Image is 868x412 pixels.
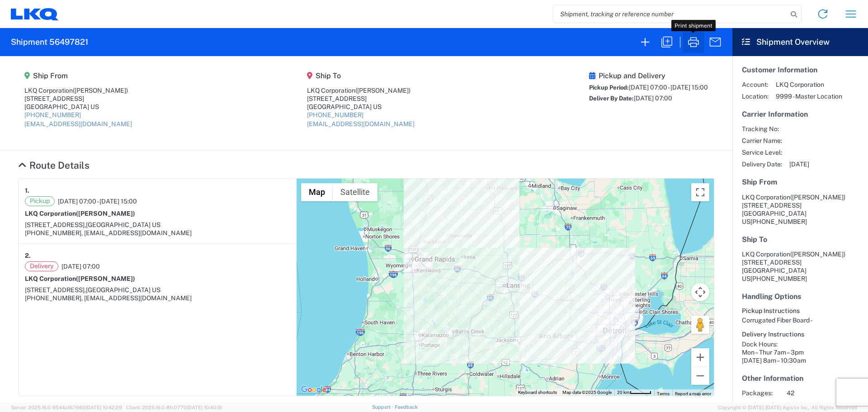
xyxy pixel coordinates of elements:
span: Pickup [25,196,55,206]
span: [STREET_ADDRESS] [742,202,802,209]
header: Shipment Overview [732,28,868,56]
div: [STREET_ADDRESS] [24,95,132,103]
span: Copyright © [DATE]-[DATE] Agistix Inc., All Rights Reserved [718,403,857,412]
span: [DATE] 07:00 - [DATE] 15:00 [629,84,708,91]
div: LKQ Corporation [24,86,132,95]
span: 9999 - Master Location [776,92,842,100]
a: Open this area in Google Maps (opens a new window) [299,384,329,396]
a: Terms [657,391,670,396]
a: Hide Details [18,160,90,171]
h6: Delivery Instructions [742,331,859,338]
span: ([PERSON_NAME]) [355,87,410,94]
h5: Ship To [742,235,859,244]
strong: 2. [25,250,31,261]
button: Toggle fullscreen view [691,183,709,201]
a: [EMAIL_ADDRESS][DOMAIN_NAME] [307,120,415,128]
span: [STREET_ADDRESS], [25,286,86,294]
div: [PHONE_NUMBER], [EMAIL_ADDRESS][DOMAIN_NAME] [25,229,290,237]
span: LKQ Corporation [STREET_ADDRESS] [742,251,845,266]
h5: Ship From [742,178,859,186]
span: [DATE] 10:42:29 [85,405,122,410]
span: LKQ Corporation [742,194,790,201]
strong: LKQ Corporation [25,210,135,217]
h5: Pickup and Delivery [589,71,708,80]
span: [STREET_ADDRESS], [25,221,86,228]
span: Tracking No: [742,125,782,133]
span: [GEOGRAPHIC_DATA] US [86,286,160,294]
span: Delivery [25,261,58,271]
strong: 1. [25,185,29,196]
span: ([PERSON_NAME]) [790,251,845,258]
span: ([PERSON_NAME]) [73,87,128,94]
span: LKQ Corporation [776,81,842,89]
span: 42 [787,389,864,397]
h2: Shipment 56497821 [11,37,88,47]
span: Service Level: [742,148,782,156]
span: [PHONE_NUMBER] [750,218,807,225]
input: Shipment, tracking or reference number [553,5,788,23]
h5: Ship To [307,71,415,80]
span: [GEOGRAPHIC_DATA] US [86,221,160,228]
a: [PHONE_NUMBER] [307,111,363,118]
span: [DATE] [789,160,809,168]
div: Corrugated Fiber Board - [742,316,859,324]
div: [GEOGRAPHIC_DATA] US [307,103,415,111]
div: Dock Hours: Mon – Thur 7am – 3pm [DATE] 8am – 10:30am [742,340,859,365]
a: [PHONE_NUMBER] [24,111,81,118]
button: Show satellite imagery [333,183,377,201]
span: Map data ©2025 Google [562,390,612,395]
span: [DATE] 10:40:19 [187,405,222,410]
a: [EMAIL_ADDRESS][DOMAIN_NAME] [24,120,132,128]
h6: Pickup Instructions [742,307,859,315]
span: Account: [742,81,769,89]
button: Show street map [301,183,333,201]
div: [PHONE_NUMBER], [EMAIL_ADDRESS][DOMAIN_NAME] [25,294,290,302]
h5: Customer Information [742,66,859,74]
span: Server: 2025.16.0-9544af67660 [11,405,122,410]
h5: Ship From [24,71,132,80]
h5: Other Information [742,374,859,383]
button: Map camera controls [691,283,709,301]
button: Keyboard shortcuts [518,389,557,396]
span: [DATE] 07:00 [61,262,100,270]
span: 30000 LBS [787,401,864,409]
span: [PHONE_NUMBER] [750,275,807,282]
span: ([PERSON_NAME]) [76,275,135,282]
button: Map Scale: 20 km per 44 pixels [614,389,654,396]
span: Client: 2025.16.0-8fc0770 [126,405,222,410]
span: Location: [742,92,769,100]
button: Drag Pegman onto the map to open Street View [691,316,709,334]
span: Carrier Name: [742,137,782,145]
strong: LKQ Corporation [25,275,135,282]
address: [GEOGRAPHIC_DATA] US [742,250,859,283]
img: Google [299,384,329,396]
span: Deliver By Date: [589,95,634,102]
a: Support [372,404,395,410]
span: 20 km [617,390,630,395]
a: Report a map error [675,391,711,396]
span: [DATE] 07:00 [634,95,672,102]
span: Pickup Period: [589,84,629,91]
button: Zoom out [691,367,709,385]
span: Total Weight: [742,401,779,409]
span: [DATE] 07:00 - [DATE] 15:00 [58,197,137,205]
h5: Carrier Information [742,110,859,118]
a: Feedback [395,404,418,410]
div: [STREET_ADDRESS] [307,95,415,103]
div: LKQ Corporation [307,86,415,95]
button: Zoom in [691,348,709,366]
div: [GEOGRAPHIC_DATA] US [24,103,132,111]
h5: Handling Options [742,292,859,301]
span: Packages: [742,389,779,397]
span: ([PERSON_NAME]) [790,194,845,201]
span: ([PERSON_NAME]) [76,210,135,217]
address: [GEOGRAPHIC_DATA] US [742,193,859,226]
span: Delivery Date: [742,160,782,168]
